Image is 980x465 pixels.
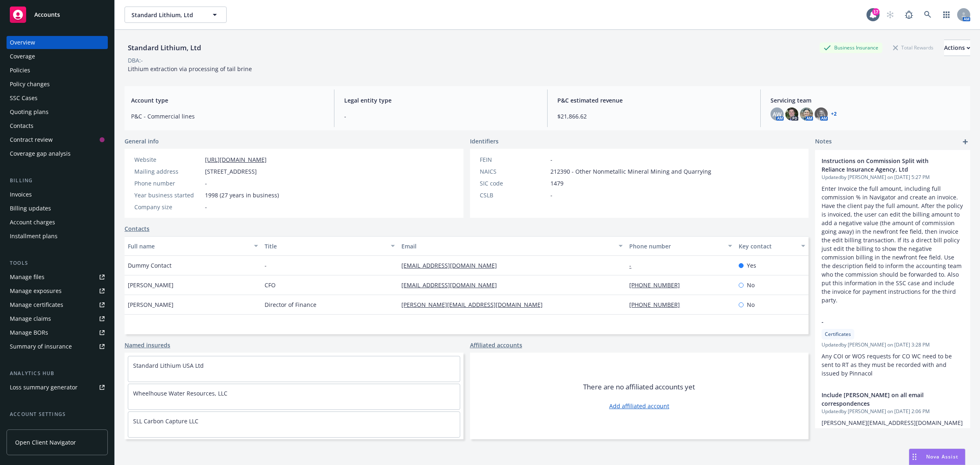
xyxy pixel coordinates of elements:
[7,381,108,394] a: Loss summary generator
[822,419,963,427] span: [PERSON_NAME][EMAIL_ADDRESS][DOMAIN_NAME]
[872,8,880,16] div: 17
[739,242,796,250] div: Key contact
[550,191,552,199] span: -
[205,167,257,176] span: [STREET_ADDRESS]
[205,191,279,199] span: 1998 (27 years in business)
[550,179,563,188] span: 1479
[944,40,970,56] button: Actions
[909,449,920,465] div: Drag to move
[822,174,964,181] span: Updated by [PERSON_NAME] on [DATE] 5:27 PM
[822,317,942,326] span: -
[7,284,108,297] a: Manage exposures
[822,185,964,304] span: Enter Invoice the full amount, including full commission % in Navigator and create an invoice. Ha...
[815,150,970,311] div: Instructions on Commission Split with Reliance Insurance Agency, LtdUpdatedby [PERSON_NAME] on [D...
[7,422,108,435] a: Service team
[125,42,205,53] div: Standard Lithium, Ltd
[7,202,108,215] a: Billing updates
[629,301,686,309] a: [PHONE_NUMBER]
[134,203,202,211] div: Company size
[822,352,953,377] span: Any COI or WOS requests for CO WC need to be sent to RT as they must be recorded with and issued ...
[747,281,755,289] span: No
[831,112,837,116] a: +2
[747,300,755,309] span: No
[785,107,798,121] img: photo
[401,301,549,309] a: [PERSON_NAME][EMAIL_ADDRESS][DOMAIN_NAME]
[735,236,808,256] button: Key contact
[626,236,735,256] button: Phone number
[7,340,108,353] a: Summary of insurance
[15,438,76,447] span: Open Client Navigator
[261,236,398,256] button: Title
[134,179,202,188] div: Phone number
[815,137,832,147] span: Notes
[134,155,202,164] div: Website
[7,298,108,311] a: Manage certificates
[815,311,970,384] div: -CertificatesUpdatedby [PERSON_NAME] on [DATE] 3:28 PMAny COI or WOS requests for CO WC need to b...
[10,422,45,435] div: Service team
[820,42,882,53] div: Business Insurance
[125,224,149,233] a: Contacts
[470,137,499,145] span: Identifiers
[10,147,71,160] div: Coverage gap analysis
[926,453,958,460] span: Nova Assist
[7,105,108,118] a: Quoting plans
[480,167,547,176] div: NAICS
[822,391,942,408] span: Include [PERSON_NAME] on all email correspondences
[771,96,964,105] span: Servicing team
[265,242,386,250] div: Title
[134,191,202,199] div: Year business started
[10,340,72,353] div: Summary of insurance
[128,300,174,309] span: [PERSON_NAME]
[10,298,63,311] div: Manage certificates
[7,3,108,26] a: Accounts
[7,36,108,49] a: Overview
[10,216,55,229] div: Account charges
[401,242,614,250] div: Email
[10,188,32,201] div: Invoices
[10,381,78,394] div: Loss summary generator
[583,382,695,392] span: There are no affiliated accounts yet
[825,331,851,338] span: Certificates
[7,78,108,91] a: Policy changes
[128,65,252,73] span: Lithium extraction via processing of tail brine
[470,341,522,349] a: Affiliated accounts
[10,119,33,132] div: Contacts
[822,408,964,415] span: Updated by [PERSON_NAME] on [DATE] 2:06 PM
[815,107,828,121] img: photo
[133,389,227,397] a: Wheelhouse Water Resources, LLC
[815,384,970,434] div: Include [PERSON_NAME] on all email correspondencesUpdatedby [PERSON_NAME] on [DATE] 2:06 PM[PERSO...
[629,262,638,269] a: -
[401,281,503,289] a: [EMAIL_ADDRESS][DOMAIN_NAME]
[480,179,547,188] div: SIC code
[960,137,970,147] a: add
[7,188,108,201] a: Invoices
[7,119,108,132] a: Contacts
[557,112,751,121] span: $21,866.62
[10,78,50,91] div: Policy changes
[7,410,108,418] div: Account settings
[134,167,202,176] div: Mailing address
[128,242,249,250] div: Full name
[909,449,965,465] button: Nova Assist
[10,326,48,339] div: Manage BORs
[398,236,626,256] button: Email
[10,92,38,105] div: SSC Cases
[344,112,537,121] span: -
[125,7,227,23] button: Standard Lithium, Ltd
[822,341,964,349] span: Updated by [PERSON_NAME] on [DATE] 3:28 PM
[747,261,756,270] span: Yes
[10,64,30,77] div: Policies
[125,137,159,145] span: General info
[128,281,174,289] span: [PERSON_NAME]
[7,147,108,160] a: Coverage gap analysis
[131,96,324,105] span: Account type
[882,7,898,23] a: Start snowing
[344,96,537,105] span: Legal entity type
[7,271,108,284] a: Manage files
[7,312,108,325] a: Manage claims
[7,50,108,63] a: Coverage
[10,230,58,243] div: Installment plans
[34,11,60,18] span: Accounts
[480,191,547,199] div: CSLB
[133,362,204,369] a: Standard Lithium USA Ltd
